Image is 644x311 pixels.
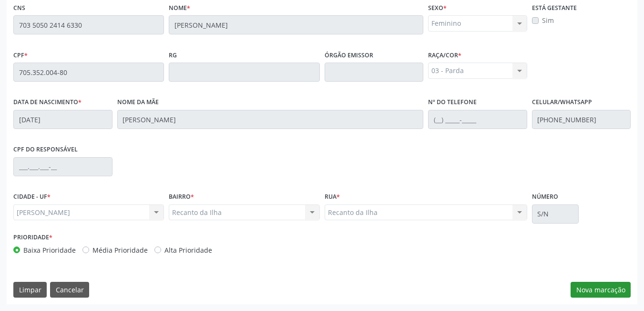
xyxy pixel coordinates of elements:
[13,0,25,15] label: CNS
[542,15,554,25] label: Sim
[532,190,558,204] label: Número
[13,110,112,129] input: __/__/____
[325,48,373,63] label: Órgão emissor
[532,0,577,15] label: Está gestante
[13,95,82,110] label: Data de nascimento
[13,282,47,298] button: Limpar
[325,190,340,204] label: Rua
[23,245,76,255] label: Baixa Prioridade
[428,0,447,15] label: Sexo
[428,48,461,63] label: Raça/cor
[169,48,177,63] label: RG
[169,190,194,204] label: BAIRRO
[50,282,89,298] button: Cancelar
[13,157,112,176] input: ___.___.___-__
[532,110,631,129] input: (__) _____-_____
[13,142,78,157] label: CPF do responsável
[169,0,190,15] label: Nome
[13,230,52,245] label: Prioridade
[428,110,527,129] input: (__) _____-_____
[92,245,148,255] label: Média Prioridade
[164,245,212,255] label: Alta Prioridade
[532,95,592,110] label: Celular/WhatsApp
[571,282,631,298] button: Nova marcação
[13,48,28,63] label: CPF
[428,95,477,110] label: Nº do Telefone
[13,190,51,204] label: CIDADE - UF
[117,95,159,110] label: Nome da mãe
